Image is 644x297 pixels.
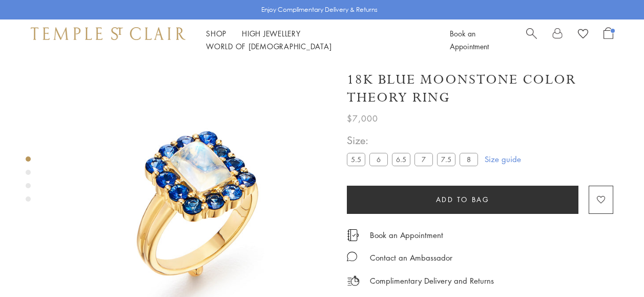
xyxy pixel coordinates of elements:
[604,27,613,53] a: Open Shopping Bag
[347,274,360,287] img: icon_delivery.svg
[261,5,378,15] p: Enjoy Complimentary Delivery & Returns
[347,186,578,214] button: Add to bag
[369,153,388,166] label: 6
[347,229,359,241] img: icon_appointment.svg
[26,154,31,210] div: Product gallery navigation
[31,27,185,39] img: Temple St. Clair
[437,153,455,166] label: 7.5
[347,132,482,149] span: Size:
[450,28,489,51] a: Book an Appointment
[206,27,427,53] nav: Main navigation
[347,251,357,262] img: MessageIcon-01_2.svg
[526,27,537,53] a: Search
[370,229,443,241] a: Book an Appointment
[206,28,226,38] a: ShopShop
[414,153,433,166] label: 7
[578,27,588,43] a: View Wishlist
[347,153,365,166] label: 5.5
[485,154,521,164] a: Size guide
[370,274,494,287] p: Complimentary Delivery and Returns
[370,251,452,264] div: Contact an Ambassador
[460,153,478,166] label: 8
[206,41,331,51] a: World of [DEMOGRAPHIC_DATA]World of [DEMOGRAPHIC_DATA]
[392,153,410,166] label: 6.5
[347,71,613,107] h1: 18K Blue Moonstone Color Theory Ring
[242,28,301,38] a: High JewelleryHigh Jewellery
[347,112,378,125] span: $7,000
[436,194,490,205] span: Add to bag
[593,249,634,287] iframe: Gorgias live chat messenger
